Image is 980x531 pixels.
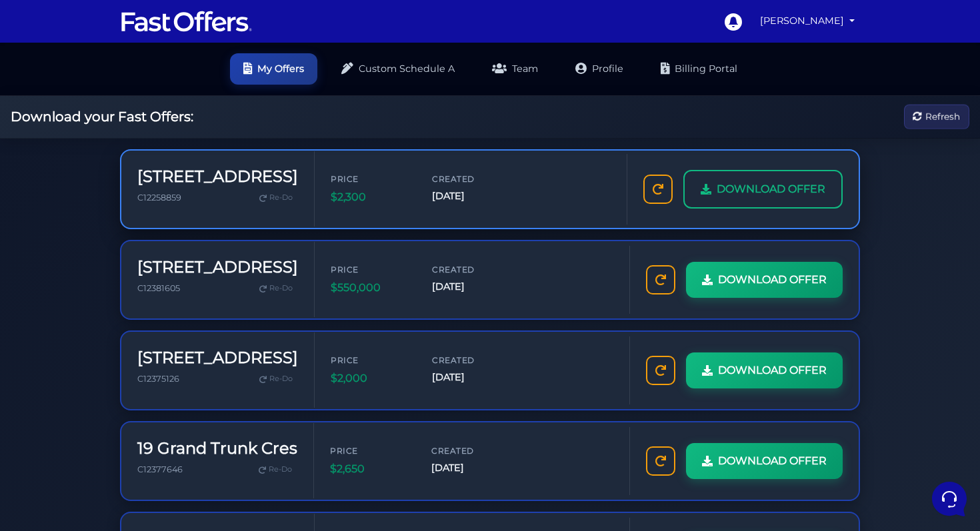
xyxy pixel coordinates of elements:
h3: 19 Grand Trunk Cres [137,439,297,458]
span: C12258859 [137,193,181,203]
h3: [STREET_ADDRESS] [137,167,298,187]
a: DOWNLOAD OFFER [683,170,843,209]
span: Created [432,173,512,185]
span: Created [431,444,511,457]
a: Re-Do [253,461,297,478]
a: DOWNLOAD OFFER [686,443,843,479]
span: [DATE] [432,370,512,385]
button: Messages [93,408,175,439]
a: My Offers [230,53,317,85]
span: C12377646 [137,464,183,474]
span: C12375126 [137,374,179,384]
a: AuraGood day! You can use the email [EMAIL_ADDRESS][DOMAIN_NAME] for help. If you need assistance... [16,91,251,131]
a: Team [479,53,551,85]
p: Help [207,427,224,439]
h3: [STREET_ADDRESS] [137,258,298,277]
span: Re-Do [269,373,293,385]
span: Aura [56,96,205,109]
h2: Download your Fast Offers: [11,109,193,125]
span: Re-Do [269,192,293,204]
span: Price [331,354,411,366]
a: Re-Do [254,189,298,207]
span: Re-Do [269,464,292,476]
span: [DATE] [432,189,512,204]
a: DOWNLOAD OFFER [686,262,843,298]
h2: Hello [PERSON_NAME] 👋 [11,11,224,53]
a: AuraYou:Thank you so much2mo ago [16,142,251,182]
p: Home [40,427,63,439]
span: $2,300 [331,189,411,206]
span: [DATE] [431,460,511,476]
span: Price [331,173,411,185]
a: Re-Do [254,280,298,297]
button: Refresh [904,105,969,129]
span: $550,000 [331,279,411,296]
span: Created [432,263,512,276]
span: DOWNLOAD OFFER [718,362,827,379]
button: Home [11,408,93,439]
span: Re-Do [269,282,293,294]
a: Re-Do [254,370,298,388]
span: Find an Answer [21,241,91,251]
span: DOWNLOAD OFFER [718,452,827,470]
img: dark [21,97,48,124]
span: DOWNLOAD OFFER [717,181,825,198]
span: $2,000 [331,370,411,387]
h3: [STREET_ADDRESS] [137,348,298,368]
span: Refresh [925,109,960,124]
p: Good day! You can use the email [EMAIL_ADDRESS][DOMAIN_NAME] for help. If you need assistance wit... [56,112,205,125]
p: Messages [115,427,153,439]
input: Search for an Article... [30,269,218,282]
span: Aura [56,147,205,161]
a: Custom Schedule A [328,53,468,85]
button: Help [174,408,256,439]
p: You: Thank you so much [56,163,205,177]
span: $2,650 [330,460,410,478]
a: Billing Portal [647,53,751,85]
span: Price [331,263,411,276]
span: Your Conversations [21,75,108,85]
a: Profile [562,53,637,85]
a: DOWNLOAD OFFER [686,352,843,388]
iframe: Customerly Messenger Launcher [929,479,969,519]
span: C12381605 [137,283,180,293]
a: Open Help Center [166,241,245,251]
a: [PERSON_NAME] [755,8,860,34]
a: See all [215,75,245,85]
img: dark [21,149,48,175]
button: Start a Conversation [21,187,245,214]
p: 2mo ago [213,147,245,159]
p: 2mo ago [213,96,245,108]
span: Start a Conversation [96,195,187,206]
span: DOWNLOAD OFFER [718,271,827,288]
span: Created [432,354,512,366]
span: [DATE] [432,279,512,294]
span: Price [330,444,410,457]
